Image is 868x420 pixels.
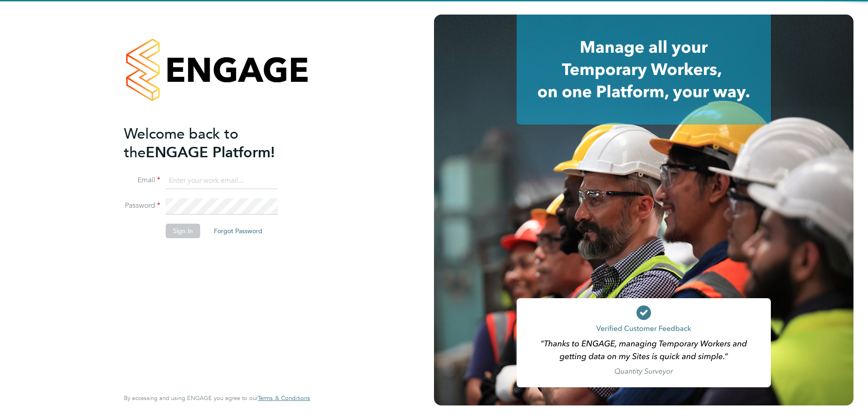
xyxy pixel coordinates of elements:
[166,173,278,189] input: Enter your work email...
[124,201,160,210] label: Password
[258,394,310,402] span: Terms & Conditions
[124,394,310,402] span: By accessing and using ENGAGE you agree to our
[207,224,270,238] button: Forgot Password
[258,395,310,402] a: Terms & Conditions
[166,224,200,238] button: Sign In
[124,175,160,185] label: Email
[124,125,238,161] span: Welcome back to the
[124,125,301,162] h2: ENGAGE Platform!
